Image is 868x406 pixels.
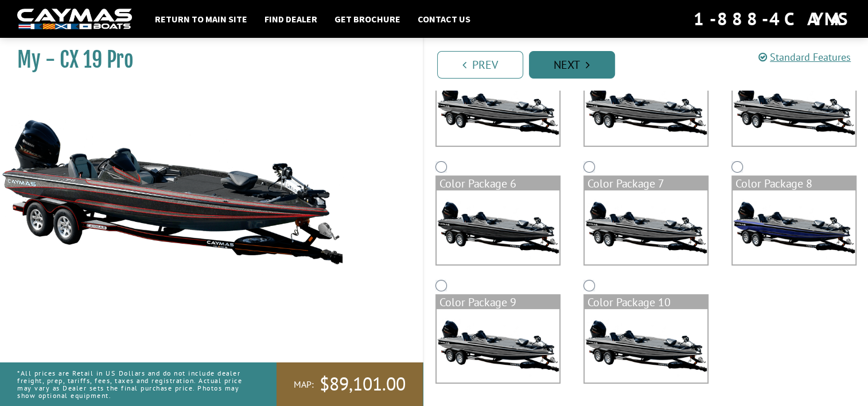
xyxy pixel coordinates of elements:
[437,295,559,309] div: Color Package 9
[437,72,559,146] img: color_package_458.png
[294,378,314,391] span: MAP:
[437,190,559,264] img: color_package_461.png
[320,372,406,396] span: $89,101.00
[437,177,559,190] div: Color Package 6
[149,11,253,26] a: Return to main site
[17,9,132,30] img: white-logo-c9c8dbefe5ff5ceceb0f0178aa75bf4bb51f6bca0971e226c86eb53dfe498488.png
[694,6,851,32] div: 1-888-4CAYMAS
[437,51,523,79] a: Prev
[529,51,615,79] a: Next
[259,11,323,26] a: Find Dealer
[329,11,406,26] a: Get Brochure
[585,309,707,382] img: color_package_465.png
[585,177,707,190] div: Color Package 7
[585,295,707,309] div: Color Package 10
[17,364,251,405] p: *All prices are Retail in US Dollars and do not include dealer freight, prep, tariffs, fees, taxe...
[585,72,707,146] img: color_package_459.png
[277,362,423,406] a: MAP:$89,101.00
[437,309,559,382] img: color_package_464.png
[733,72,855,146] img: color_package_460.png
[412,11,476,26] a: Contact Us
[733,190,855,264] img: color_package_463.png
[733,177,855,190] div: Color Package 8
[585,190,707,264] img: color_package_462.png
[17,47,394,73] h1: My - CX 19 Pro
[758,50,851,64] a: Standard Features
